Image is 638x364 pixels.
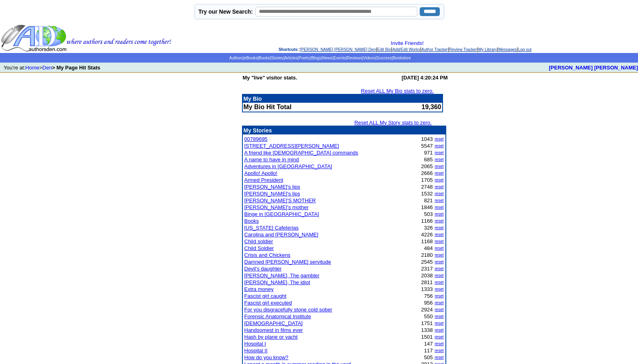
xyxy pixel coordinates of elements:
[435,191,443,196] a: reset
[435,342,443,346] a: reset
[299,56,310,60] a: Poetry
[421,170,433,176] font: 2666
[435,266,443,271] a: reset
[244,56,257,60] a: eBooks
[435,232,443,237] a: reset
[424,157,433,163] font: 685
[244,307,332,313] a: For you disgracefully stone cold sober
[244,286,274,292] a: Extra money
[243,75,297,81] b: My "live" visitor stats.
[244,104,292,110] b: My Bio Hit Total
[424,354,433,360] font: 505
[435,355,443,360] a: reset
[421,184,433,190] font: 2748
[435,219,443,223] a: reset
[421,279,433,285] font: 2811
[244,259,331,265] a: Damned [PERSON_NAME] servitude
[435,205,443,209] a: reset
[549,65,638,71] a: [PERSON_NAME] [PERSON_NAME]
[435,280,443,285] a: reset
[435,314,443,319] a: reset
[424,197,433,203] font: 821
[244,238,273,244] a: Child soldier
[361,88,434,94] a: Reset ALL My Bio stats to zero.
[244,341,266,347] a: Hospital I
[421,259,433,265] font: 2545
[402,75,448,81] b: [DATE] 4:20:24 PM
[244,225,299,231] a: [US_STATE] Cafeterias
[421,136,433,142] font: 1043
[424,150,433,156] font: 971
[424,293,433,299] font: 756
[421,232,433,238] font: 4226
[244,252,291,258] a: Crisis and Chickens
[424,313,433,319] font: 550
[421,252,433,258] font: 2180
[279,47,299,52] span: Shortcuts:
[421,320,433,326] font: 1751
[424,245,433,251] font: 484
[244,211,319,217] a: Binge in [GEOGRAPHIC_DATA]
[435,164,443,169] a: reset
[449,47,477,52] a: Review Tracker
[422,104,441,110] font: 19,360
[271,56,283,60] a: Stories
[244,272,320,279] a: [PERSON_NAME], The gambler
[435,246,443,250] a: reset
[518,47,531,52] a: Log out
[421,238,433,244] font: 1168
[435,144,443,148] a: reset
[244,197,316,203] a: [PERSON_NAME]'S MOTHER
[52,65,100,71] b: > My Page Hit Stats
[421,286,433,292] font: 1333
[435,287,443,291] a: reset
[244,293,287,299] a: Fascist girl caught
[421,327,433,333] font: 1338
[435,239,443,244] a: reset
[435,178,443,182] a: reset
[435,301,443,305] a: reset
[424,341,433,347] font: 147
[421,218,433,224] font: 1166
[244,150,358,156] a: A friend like [DEMOGRAPHIC_DATA] commands
[435,253,443,257] a: reset
[435,328,443,332] a: reset
[435,226,443,230] a: reset
[229,56,243,60] a: Authors
[244,170,277,176] a: Apollo! Apollo!
[435,212,443,216] a: reset
[421,143,433,149] font: 5547
[377,47,391,52] a: Edit Bio
[421,191,433,197] font: 1532
[421,204,433,210] font: 1846
[244,163,332,169] a: Adventures in [GEOGRAPHIC_DATA]
[244,136,268,142] a: 00789695
[435,348,443,353] a: reset
[435,273,443,278] a: reset
[1,24,171,52] img: header_logo2.gif
[244,266,282,272] a: Devil's daughter
[4,65,100,71] font: You're at: >
[244,191,300,197] a: [PERSON_NAME]'s lips
[393,56,411,60] a: Bookstore
[392,47,420,52] a: Add/Edit Works
[424,211,433,217] font: 503
[244,177,283,183] a: Armed President
[478,47,497,52] a: My Library
[25,65,39,71] a: Home
[435,294,443,298] a: reset
[435,321,443,325] a: reset
[322,56,332,60] a: News
[244,143,339,149] a: [STREET_ADDRESS][PERSON_NAME]
[391,40,424,46] a: Invite Friends!
[244,157,299,163] a: A name to have in mind
[435,157,443,162] a: reset
[421,272,433,279] font: 2038
[244,245,274,251] a: Child Soldier
[244,127,445,134] p: My Stories
[424,300,433,306] font: 956
[244,300,292,306] a: Fascist girl executed
[244,354,289,360] a: How do you know?
[435,171,443,175] a: reset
